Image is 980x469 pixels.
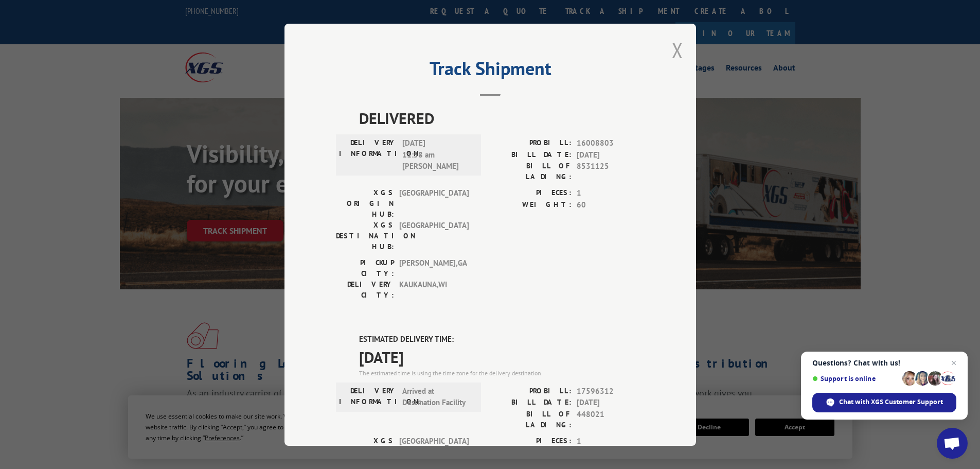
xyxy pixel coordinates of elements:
span: [GEOGRAPHIC_DATA] [399,435,469,467]
label: XGS ORIGIN HUB: [336,187,394,220]
label: PROBILL: [490,385,572,397]
span: 60 [577,199,645,211]
label: BILL DATE: [490,397,572,409]
span: [GEOGRAPHIC_DATA] [399,187,469,220]
label: XGS ORIGIN HUB: [336,435,394,467]
span: KAUKAUNA , WI [399,279,469,301]
span: [DATE] [359,345,645,368]
span: DELIVERED [359,107,645,130]
span: Chat with XGS Customer Support [839,397,943,407]
span: [PERSON_NAME] , GA [399,257,469,279]
span: 17596312 [577,385,645,397]
label: WEIGHT: [490,199,572,211]
label: BILL DATE: [490,149,572,161]
span: [DATE] [577,397,645,409]
label: XGS DESTINATION HUB: [336,220,394,252]
span: 448021 [577,408,645,430]
label: PIECES: [490,187,572,199]
label: BILL OF LADING: [490,161,572,182]
div: Chat with XGS Customer Support [812,393,956,412]
div: The estimated time is using the time zone for the delivery destination. [359,368,645,377]
div: Open chat [937,428,968,459]
label: DELIVERY CITY: [336,279,394,301]
label: DELIVERY INFORMATION: [339,137,397,172]
label: BILL OF LADING: [490,408,572,430]
label: PICKUP CITY: [336,257,394,279]
span: [GEOGRAPHIC_DATA] [399,220,469,252]
span: Questions? Chat with us! [812,359,956,367]
label: PROBILL: [490,137,572,149]
span: 1 [577,187,645,199]
span: [DATE] [577,149,645,161]
h2: Track Shipment [336,61,645,81]
span: [DATE] 11:58 am [PERSON_NAME] [402,137,472,172]
span: Close chat [948,357,960,369]
span: 8531125 [577,161,645,182]
label: DELIVERY INFORMATION: [339,385,397,408]
button: Close modal [672,37,683,64]
span: 1 [577,435,645,447]
span: Support is online [812,375,899,383]
span: Arrived at Destination Facility [402,385,472,408]
label: PIECES: [490,435,572,447]
label: ESTIMATED DELIVERY TIME: [359,334,645,345]
span: 16008803 [577,137,645,149]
